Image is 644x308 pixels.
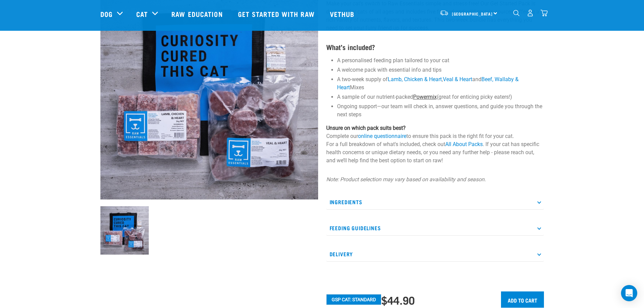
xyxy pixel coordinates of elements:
[100,9,113,19] a: Dog
[358,133,406,139] a: online questionnaire
[326,246,544,262] p: Delivery
[231,0,323,27] a: Get started with Raw
[527,9,534,17] img: user.png
[337,75,544,92] li: A two-week supply of , and Mixes
[381,294,415,306] div: $44.90
[326,124,544,165] p: Complete our to ensure this pack is the right fit for your cat. For a full breakdown of what's in...
[439,10,449,16] img: van-moving.png
[337,56,544,65] li: A personalised feeding plan tailored to your cat
[326,294,381,305] button: GSP Cat: Standard
[337,66,544,74] li: A welcome pack with essential info and tips
[443,76,472,82] a: Veal & Heart
[513,10,520,16] img: home-icon-1@2x.png
[100,206,149,255] img: Assortment Of Raw Essential Products For Cats Including, Blue And Black Tote Bag With "Curiosity ...
[452,13,493,15] span: [GEOGRAPHIC_DATA]
[621,285,637,301] div: Open Intercom Messenger
[136,9,148,19] a: Cat
[326,125,406,131] strong: Unsure on which pack suits best?
[326,220,544,236] p: Feeding Guidelines
[165,0,231,27] a: Raw Education
[445,141,483,147] a: All About Packs
[326,176,486,183] em: Note: Product selection may vary based on availability and season.
[323,0,363,27] a: Vethub
[326,45,375,49] strong: What’s included?
[501,291,544,308] input: Add to cart
[388,76,442,82] a: Lamb, Chicken & Heart
[337,102,544,119] li: Ongoing support—our team will check in, answer questions, and guide you through the next steps
[413,94,437,100] a: Powermix
[541,9,548,17] img: home-icon@2x.png
[337,93,544,101] li: A sample of our nutrient-packed (great for enticing picky eaters!)
[326,194,544,210] p: Ingredients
